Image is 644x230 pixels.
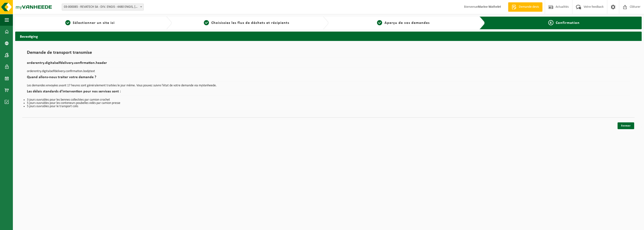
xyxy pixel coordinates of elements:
[384,21,430,25] span: Aperçu de vos demandes
[27,50,630,58] h1: Demande de transport transmise
[508,2,542,12] a: Demande devis
[27,75,630,82] h2: Quand allons-nous traiter votre demande ?
[478,5,501,9] strong: Marine Wathelet
[62,4,144,11] span: 03-000085 - REVATECH SA - DIV. ENGIS - 4480 ENGIS, RUE DU PARC INDUSTRIEL 2
[62,4,143,10] span: 03-000085 - REVATECH SA - DIV. ENGIS - 4480 ENGIS, RUE DU PARC INDUSTRIEL 2
[15,32,642,41] h2: Bevestiging
[27,84,630,87] p: Les demandes envoyées avant 17 heures sont généralement traitées le jour même. Vous pouvez suivre...
[377,20,382,25] span: 3
[27,61,630,67] h2: orderentry.digitalselfdelivery.confirmation.header
[548,20,553,25] span: 4
[27,102,630,105] li: 5 jours ouvrables pour les conteneurs poubelles vidés par camion presse
[18,20,162,26] a: 1Sélectionner un site ici
[556,21,580,25] span: Confirmation
[73,21,115,25] span: Sélectionner un site ici
[65,20,70,25] span: 1
[331,20,476,26] a: 3Aperçu de vos demandes
[618,122,634,129] a: Fermer
[174,20,319,26] a: 2Choisissiez les flux de déchets et récipients
[27,70,630,73] p: orderentry.digitalselfdelivery.confirmation.bodytext
[27,98,630,102] li: 3 jours ouvrables pour les bennes collectées par camion crochet
[211,21,289,25] span: Choisissiez les flux de déchets et récipients
[204,20,209,25] span: 2
[27,105,630,108] li: 5 jours ouvrables pour le transport colis
[27,90,630,96] h2: Les délais standards d’intervention pour nos services sont :
[518,5,540,9] span: Demande devis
